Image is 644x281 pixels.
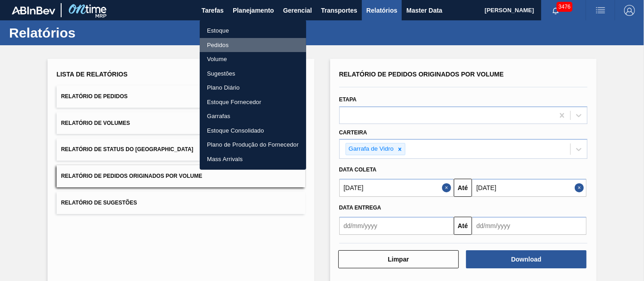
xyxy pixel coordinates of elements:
[200,24,306,38] a: Estoque
[200,38,306,52] a: Pedidos
[200,67,306,81] a: Sugestões
[200,124,306,138] a: Estoque Consolidado
[200,95,306,110] a: Estoque Fornecedor
[200,52,306,67] a: Volume
[200,152,306,167] a: Mass Arrivals
[200,138,306,152] a: Plano de Produção do Fornecedor
[200,81,306,95] a: Plano Diário
[200,109,306,124] a: Garrafas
